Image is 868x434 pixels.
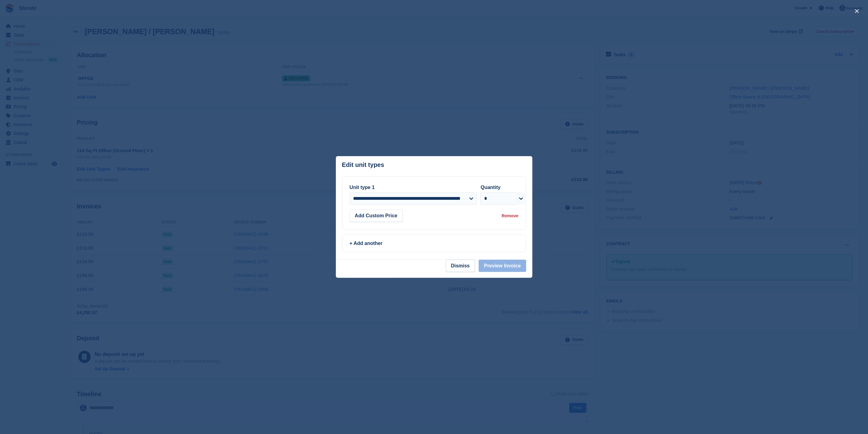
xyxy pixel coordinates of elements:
button: Add Custom Price [350,210,403,222]
button: close [852,6,862,16]
div: + Add another [350,240,519,247]
button: Preview Invoice [479,260,526,272]
button: Dismiss [446,260,475,272]
label: Quantity [481,185,500,190]
div: Remove [502,213,518,219]
a: + Add another [342,235,526,252]
label: Unit type 1 [350,185,375,190]
p: Edit unit types [342,161,384,168]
